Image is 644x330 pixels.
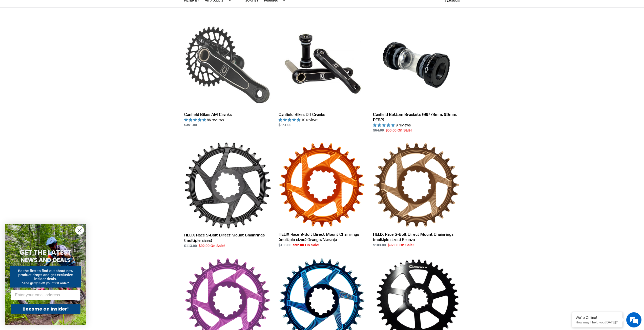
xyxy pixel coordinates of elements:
[11,290,80,300] input: Enter your email address
[75,226,84,235] button: Close dialog
[19,248,72,257] span: GET THE LATEST
[18,269,73,281] span: Be the first to find out about new product drops and get exclusive insider deals.
[11,304,80,314] button: Become an Insider!
[29,64,70,115] span: We're online!
[16,25,29,38] img: d_696896380_company_1647369064580_696896380
[21,256,71,264] span: NEWS AND DEALS
[6,28,13,35] div: Navigation go back
[34,28,93,35] div: Chat with us now
[576,316,619,320] div: We're Online!
[3,138,96,156] textarea: Type your message and hit 'Enter'
[22,281,69,285] span: *And get $10 off your first order*
[83,3,95,15] div: Minimize live chat window
[576,320,619,324] p: How may I help you today?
